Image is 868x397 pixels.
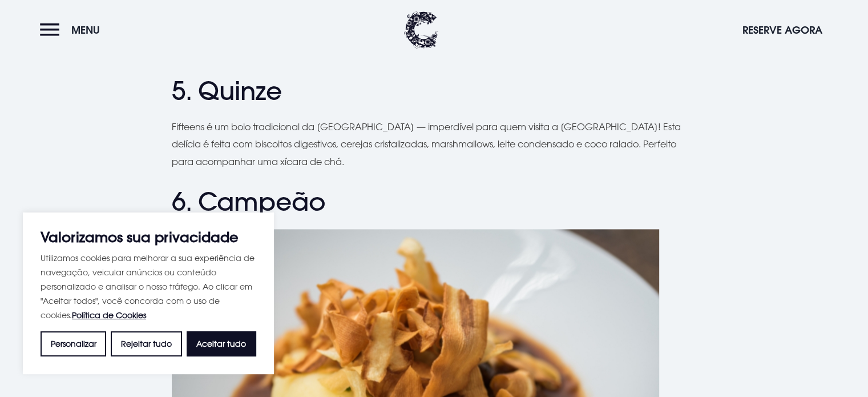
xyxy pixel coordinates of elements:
font: 5. Quinze [172,75,282,106]
font: 6. Campeão [172,186,326,217]
font: Valorizamos sua privacidade [41,228,238,246]
font: Fifteens é um bolo tradicional da [GEOGRAPHIC_DATA] — imperdível para quem visita a [GEOGRAPHIC_D... [172,121,681,167]
button: Menu [40,18,106,42]
button: Rejeitar tudo [111,331,181,356]
font: Rejeitar tudo [121,339,172,348]
a: Política de Cookies [72,310,146,320]
button: Aceitar tudo [187,331,256,356]
font: Aceitar tudo [196,339,246,348]
font: Reserve agora [742,23,822,37]
div: Valorizamos sua privacidade [23,212,274,374]
font: Utilizamos cookies para melhorar a sua experiência de navegação, veicular anúncios ou conteúdo pe... [41,253,255,320]
button: Personalizar [41,331,106,356]
font: Menu [71,23,100,37]
img: Clandeboye Lodge [404,11,438,49]
font: Personalizar [51,339,96,348]
button: Reserve agora [737,18,828,42]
